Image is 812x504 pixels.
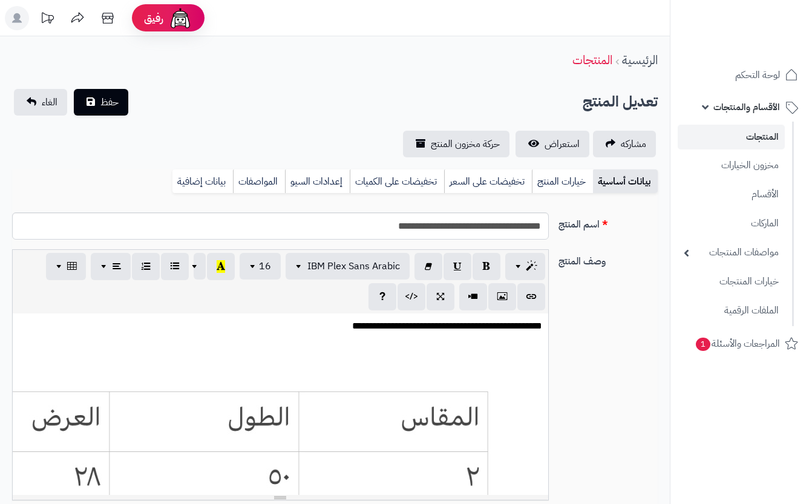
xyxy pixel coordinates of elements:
[678,125,785,149] a: المنتجات
[695,335,780,352] span: المراجعات والأسئلة
[678,298,785,324] a: الملفات الرقمية
[735,67,780,83] span: لوحة التحكم
[172,169,233,194] a: بيانات إضافية
[42,95,57,110] span: الغاء
[545,137,580,151] span: استعراض
[168,6,192,30] img: ai-face.png
[259,259,271,273] span: 16
[100,95,119,110] span: حفظ
[144,11,163,25] span: رفيق
[554,212,663,232] label: اسم المنتج
[622,51,658,69] a: الرئيسية
[572,51,612,69] a: المنتجات
[307,259,400,273] span: IBM Plex Sans Arabic
[516,131,589,157] a: استعراض
[14,89,67,116] a: الغاء
[678,329,805,358] a: المراجعات والأسئلة1
[286,253,410,280] button: IBM Plex Sans Arabic
[233,169,285,194] a: المواصفات
[583,90,658,114] h2: تعديل المنتج
[285,169,350,194] a: إعدادات السيو
[74,89,128,116] button: حفظ
[554,249,663,269] label: وصف المنتج
[240,253,281,280] button: 16
[678,269,785,295] a: خيارات المنتجات
[593,131,656,157] a: مشاركه
[444,169,532,194] a: تخفيضات على السعر
[621,137,646,151] span: مشاركه
[713,99,780,116] span: الأقسام والمنتجات
[32,6,62,33] a: تحديثات المنصة
[730,33,801,58] img: logo-2.png
[593,169,658,194] a: بيانات أساسية
[403,131,509,157] a: حركة مخزون المنتج
[431,137,500,151] span: حركة مخزون المنتج
[696,338,710,351] span: 1
[678,211,785,237] a: الماركات
[532,169,593,194] a: خيارات المنتج
[678,240,785,266] a: مواصفات المنتجات
[678,152,785,178] a: مخزون الخيارات
[678,182,785,208] a: الأقسام
[350,169,444,194] a: تخفيضات على الكميات
[678,61,805,90] a: لوحة التحكم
